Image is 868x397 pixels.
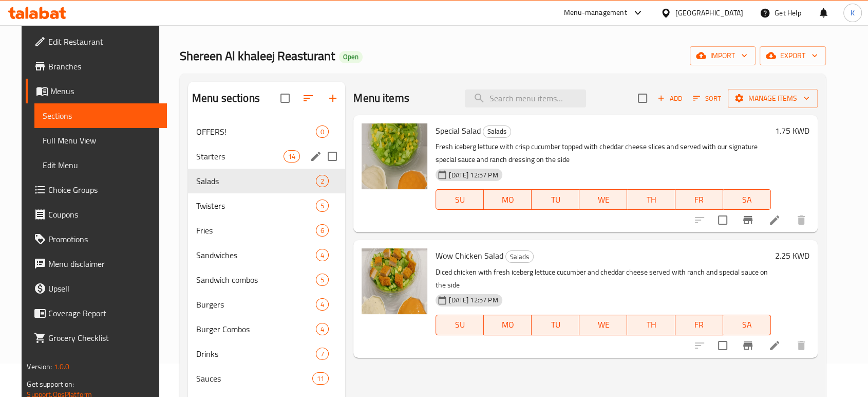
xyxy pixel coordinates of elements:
div: Twisters5 [188,193,345,218]
a: Menus [340,12,376,26]
button: Add section [320,86,345,111]
div: Drinks [196,348,316,360]
a: Sections [34,103,166,128]
a: Menus [26,79,166,103]
a: Branches [26,54,166,79]
span: 2 [316,176,328,186]
a: Edit menu item [768,214,781,226]
span: 7 [316,349,328,359]
a: Coverage Report [26,301,166,326]
button: delete [789,333,814,358]
div: Fries6 [188,218,345,243]
span: Sections [43,110,158,122]
div: Salads [483,125,511,138]
span: Select all sections [274,87,296,109]
span: TH [631,317,671,332]
span: Edit Menu [43,159,158,171]
span: Sort [693,93,721,104]
span: FR [680,192,719,207]
span: Sort sections [296,86,320,111]
div: Sandwich combos5 [188,267,345,292]
a: Edit menu item [768,339,781,352]
div: items [316,175,329,187]
h6: 1.75 KWD [775,123,809,138]
span: WE [583,192,623,207]
button: FR [675,189,723,210]
span: Edit Restaurant [48,35,158,48]
span: [DATE] 12:57 PM [445,295,502,305]
button: Add [653,91,686,106]
span: Menus [50,85,158,97]
span: Get support on: [27,377,74,391]
span: Starters [196,150,284,163]
div: items [316,274,329,286]
a: Upsell [26,276,166,301]
span: Grocery Checklist [48,332,158,344]
span: Branches [48,60,158,73]
span: Salads [483,125,511,137]
span: 4 [316,324,328,334]
span: SA [727,192,767,207]
button: SA [723,315,771,335]
span: Add item [653,91,686,106]
span: Select to update [712,335,733,356]
button: Sort [690,91,724,106]
input: search [465,89,586,107]
button: Branch-specific-item [735,208,760,232]
h2: Menu items [353,91,409,106]
span: Burger Combos [196,323,316,335]
span: Promotions [48,233,158,245]
span: Coupons [48,208,158,221]
span: Upsell [48,282,158,295]
span: Manage items [736,92,809,105]
div: items [316,125,329,138]
div: [GEOGRAPHIC_DATA] [675,7,743,19]
img: Wow Chicken Salad [362,248,427,314]
span: Full Menu View [43,134,158,147]
button: FR [675,315,723,335]
div: items [316,323,329,335]
button: SU [436,189,484,210]
button: MO [484,315,532,335]
span: 14 [284,152,299,161]
button: export [760,46,826,65]
button: TH [627,189,675,210]
span: Choice Groups [48,184,158,196]
span: Shereen Al khaleej Reasturant [180,44,335,67]
span: WE [583,317,623,332]
span: Select to update [712,209,733,231]
button: delete [789,208,814,232]
div: Burgers4 [188,292,345,317]
div: Salads [505,250,534,263]
span: OFFERS! [196,125,316,138]
div: Sandwiches [196,249,316,261]
span: Add [656,93,684,104]
button: MO [484,189,532,210]
span: Select section [632,87,653,109]
span: 5 [316,201,328,211]
a: Edit Restaurant [26,29,166,54]
div: Twisters [196,200,316,212]
a: Promotions [26,227,166,251]
div: items [284,150,300,163]
a: Edit Menu [34,153,166,177]
div: Open [339,51,363,63]
div: Burger Combos4 [188,317,345,341]
div: Starters14edit [188,144,345,169]
a: Full Menu View [34,128,166,153]
span: MO [488,192,527,207]
h2: Menu sections [192,91,260,106]
h6: 2.25 KWD [775,248,809,263]
span: 5 [316,275,328,285]
button: TU [532,315,579,335]
div: OFFERS!0 [188,119,345,144]
span: Sauces [196,372,312,385]
button: import [690,46,756,65]
a: Choice Groups [26,177,166,202]
span: MO [488,317,527,332]
span: 11 [313,374,328,384]
span: Burgers [196,298,316,311]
